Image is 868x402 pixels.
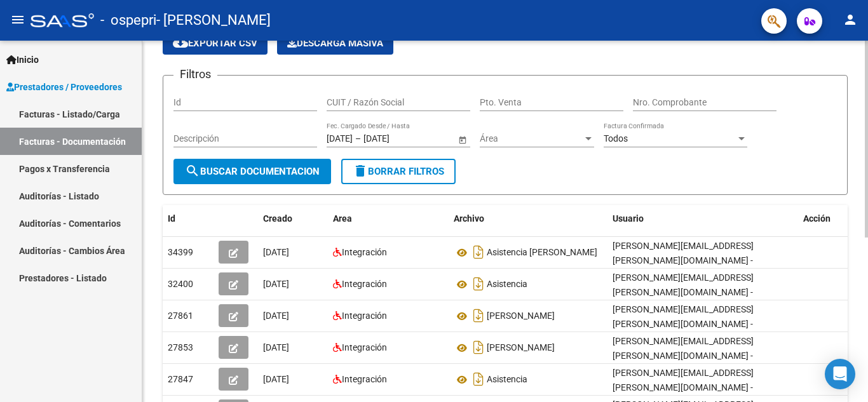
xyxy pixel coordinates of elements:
span: Usuario [613,213,644,224]
button: Open calendar [456,133,469,146]
i: Descargar documento [470,305,487,326]
span: 34399 [168,247,193,257]
span: 27847 [168,374,193,384]
span: Integración [342,311,387,321]
span: Prestadores / Proveedores [6,80,122,94]
span: Integración [342,247,387,257]
span: [PERSON_NAME][EMAIL_ADDRESS][PERSON_NAME][DOMAIN_NAME] - [PERSON_NAME] [613,336,754,375]
span: Borrar Filtros [353,166,444,177]
span: Asistencia [487,279,527,290]
span: Integración [342,374,387,384]
span: Archivo [454,213,484,224]
datatable-header-cell: Area [328,205,449,232]
span: Área [480,133,583,144]
span: 27853 [168,342,193,352]
mat-icon: delete [353,163,368,178]
span: [DATE] [263,374,289,384]
span: Area [333,213,352,224]
span: Id [168,213,175,224]
span: [PERSON_NAME] [487,343,555,353]
span: Exportar CSV [173,37,257,49]
span: [DATE] [263,342,289,352]
div: Open Intercom Messenger [825,359,855,389]
span: Descarga Masiva [287,37,383,49]
app-download-masive: Descarga masiva de comprobantes (adjuntos) [277,32,393,55]
span: - [PERSON_NAME] [156,6,271,34]
span: [PERSON_NAME] [487,311,555,321]
datatable-header-cell: Creado [258,205,328,232]
i: Descargar documento [470,242,487,262]
i: Descargar documento [470,369,487,389]
h3: Filtros [173,65,217,83]
span: [DATE] [263,311,289,321]
datatable-header-cell: Usuario [607,205,798,232]
mat-icon: cloud_download [173,35,188,50]
i: Descargar documento [470,337,487,358]
span: Creado [263,213,292,224]
span: Integración [342,279,387,289]
span: – [355,133,361,144]
mat-icon: menu [10,12,25,27]
span: Todos [604,133,628,144]
span: Asistencia [PERSON_NAME] [487,248,597,258]
span: Asistencia [487,375,527,385]
span: Inicio [6,53,39,67]
button: Descarga Masiva [277,32,393,55]
i: Descargar documento [470,274,487,294]
datatable-header-cell: Id [163,205,214,232]
input: Fecha inicio [327,133,353,144]
input: Fecha fin [363,133,426,144]
span: [PERSON_NAME][EMAIL_ADDRESS][PERSON_NAME][DOMAIN_NAME] - [PERSON_NAME] [613,304,754,344]
mat-icon: search [185,163,200,178]
span: [PERSON_NAME][EMAIL_ADDRESS][PERSON_NAME][DOMAIN_NAME] - [PERSON_NAME] [613,272,754,312]
span: Buscar Documentacion [185,166,320,177]
span: [PERSON_NAME][EMAIL_ADDRESS][PERSON_NAME][DOMAIN_NAME] - [PERSON_NAME] [613,241,754,280]
span: [DATE] [263,247,289,257]
span: - ospepri [100,6,156,34]
button: Buscar Documentacion [173,159,331,184]
span: 27861 [168,311,193,321]
span: [DATE] [263,279,289,289]
button: Borrar Filtros [341,159,456,184]
button: Exportar CSV [163,32,268,55]
datatable-header-cell: Archivo [449,205,607,232]
datatable-header-cell: Acción [798,205,862,232]
mat-icon: person [843,12,858,27]
span: 32400 [168,279,193,289]
span: Acción [803,213,831,224]
span: Integración [342,342,387,352]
